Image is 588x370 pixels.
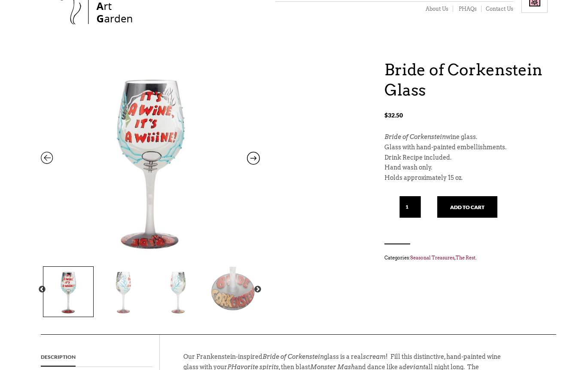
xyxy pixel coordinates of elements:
a: Seasonal Treasures [410,255,454,261]
button: Add to cart [437,196,497,218]
span: Categories: , . [384,253,548,262]
bdi: 32.50 [384,111,403,119]
a: The Rest [456,255,475,261]
h1: Bride of Corkenstein Glass [384,60,548,100]
em: Bride of Corkenstein [262,353,324,360]
p: wine glass. [384,132,548,142]
button: Next [253,285,262,294]
p: Glass with hand-painted embellishments. [384,142,548,153]
p: Holds approximately 15 oz. [384,173,548,183]
em: Bride of Corkenstein [384,133,446,140]
p: Hand wash only. [384,163,548,173]
p: Drink Recipe included. [384,153,548,163]
a: Contact Us [481,6,513,12]
a: Description [41,348,76,367]
em: scream [363,353,386,360]
input: Qty [399,196,421,218]
a: About Us [420,6,453,12]
a: PHAQs [453,6,481,12]
button: Previous [38,285,46,294]
span: $ [384,111,388,119]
